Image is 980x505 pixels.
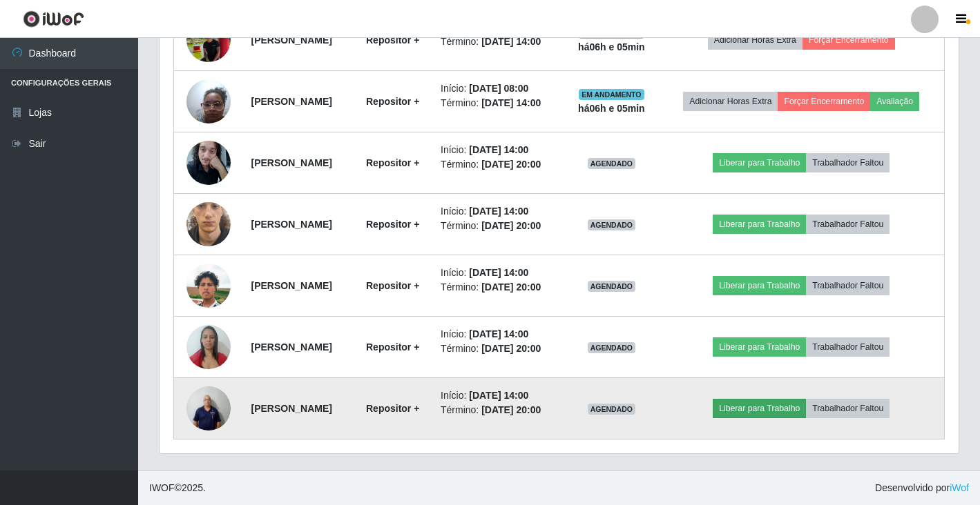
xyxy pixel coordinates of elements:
[186,133,231,192] img: 1747575211019.jpeg
[186,72,231,130] img: 1758756636482.jpeg
[251,96,332,107] strong: [PERSON_NAME]
[441,341,556,356] li: Término:
[578,103,645,114] strong: há 06 h e 05 min
[441,34,556,49] li: Término:
[441,388,556,403] li: Início:
[441,157,556,172] li: Término:
[251,34,332,46] strong: [PERSON_NAME]
[683,92,778,111] button: Adicionar Horas Extra
[186,246,231,325] img: 1753209375132.jpeg
[149,481,206,495] span: © 2025 .
[469,206,528,217] time: [DATE] 14:00
[251,403,332,414] strong: [PERSON_NAME]
[366,219,419,230] strong: Repositor +
[366,403,419,414] strong: Repositor +
[588,342,636,353] span: AGENDADO
[366,34,419,46] strong: Repositor +
[481,97,541,108] time: [DATE] 14:00
[713,399,806,418] button: Liberar para Trabalho
[441,280,556,295] li: Término:
[149,482,175,493] span: IWOF
[23,10,84,28] img: CoreUI Logo
[251,219,332,230] strong: [PERSON_NAME]
[481,220,541,231] time: [DATE] 20:00
[806,215,890,234] button: Trabalhador Faltou
[441,403,556,417] li: Término:
[713,215,806,234] button: Liberar para Trabalho
[441,219,556,233] li: Término:
[441,143,556,157] li: Início:
[366,280,419,291] strong: Repositor +
[186,317,231,376] img: 1753374909353.jpeg
[186,379,231,437] img: 1754951797627.jpeg
[251,341,332,353] strong: [PERSON_NAME]
[469,390,528,401] time: [DATE] 14:00
[481,404,541,415] time: [DATE] 20:00
[870,92,919,111] button: Avaliação
[366,341,419,353] strong: Repositor +
[588,281,636,292] span: AGENDADO
[806,337,890,357] button: Trabalhador Faltou
[588,158,636,169] span: AGENDADO
[806,276,890,295] button: Trabalhador Faltou
[481,36,541,47] time: [DATE] 14:00
[778,92,870,111] button: Forçar Encerramento
[481,281,541,293] time: [DATE] 20:00
[588,219,636,230] span: AGENDADO
[251,280,332,291] strong: [PERSON_NAME]
[186,177,231,273] img: 1749668306619.jpeg
[875,481,969,495] span: Desenvolvido por
[366,157,419,168] strong: Repositor +
[441,266,556,280] li: Início:
[469,83,528,94] time: [DATE] 08:00
[950,482,969,493] a: iWof
[806,399,890,418] button: Trabalhador Faltou
[803,30,895,50] button: Forçar Encerramento
[708,30,803,50] button: Adicionar Horas Extra
[579,89,644,100] span: EM ANDAMENTO
[469,144,528,155] time: [DATE] 14:00
[186,10,231,70] img: 1751250700019.jpeg
[806,153,890,172] button: Trabalhador Faltou
[578,41,645,52] strong: há 06 h e 05 min
[713,276,806,295] button: Liberar para Trabalho
[441,81,556,96] li: Início:
[441,204,556,219] li: Início:
[469,328,528,339] time: [DATE] 14:00
[588,404,636,415] span: AGENDADO
[441,96,556,110] li: Término:
[481,159,541,170] time: [DATE] 20:00
[366,96,419,107] strong: Repositor +
[713,337,806,357] button: Liberar para Trabalho
[251,157,332,168] strong: [PERSON_NAME]
[441,327,556,341] li: Início:
[469,267,528,278] time: [DATE] 14:00
[713,153,806,172] button: Liberar para Trabalho
[481,343,541,354] time: [DATE] 20:00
